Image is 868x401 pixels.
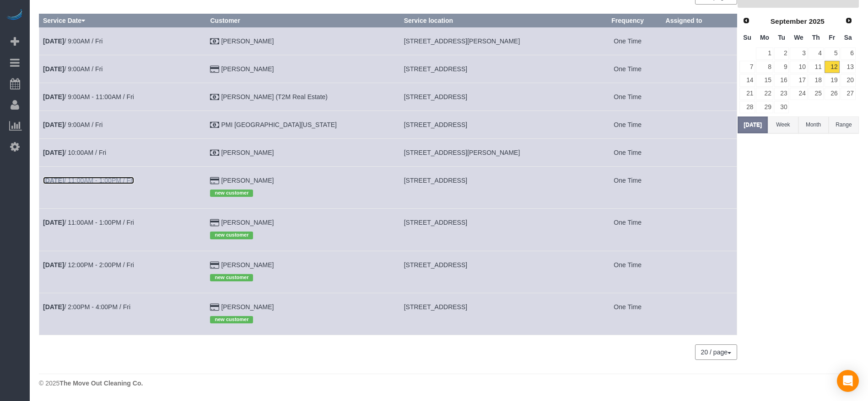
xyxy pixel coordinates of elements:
td: Service location [400,27,593,55]
th: Service location [400,14,593,27]
a: [PERSON_NAME] [221,261,274,269]
td: Customer [206,166,400,208]
a: 23 [774,88,789,100]
td: Frequency [593,166,662,208]
td: Schedule date [39,166,206,208]
td: Customer [206,55,400,83]
a: [DATE]/ 2:00PM - 4:00PM / Fri [43,303,130,311]
a: 3 [790,47,807,60]
a: [DATE]/ 9:00AM / Fri [43,37,102,45]
nav: Pagination navigation [695,344,737,360]
td: Schedule date [39,138,206,166]
div: © 2025 [39,379,859,388]
td: Schedule date [39,111,206,138]
a: [PERSON_NAME] (T2M Real Estate) [221,93,328,100]
td: Assigned to [662,138,737,166]
i: Check Payment [210,122,219,128]
a: 9 [774,61,789,73]
span: [STREET_ADDRESS] [404,303,467,311]
a: [DATE]/ 11:00AM - 1:00PM / Fri [43,177,134,184]
td: Customer [206,27,400,55]
a: 8 [756,61,773,73]
a: [DATE]/ 12:00PM - 2:00PM / Fri [43,261,134,269]
th: Frequency [593,14,662,27]
a: 1 [756,47,773,60]
button: Range [829,116,859,133]
span: [STREET_ADDRESS] [404,177,467,184]
a: [PERSON_NAME] [221,303,274,311]
i: Credit Card Payment [210,178,219,184]
strong: The Move Out Cleaning Co. [59,380,143,387]
span: [STREET_ADDRESS][PERSON_NAME] [404,149,520,156]
i: Check Payment [210,150,219,156]
span: [STREET_ADDRESS][PERSON_NAME] [404,37,520,45]
td: Assigned to [662,293,737,335]
b: [DATE] [43,121,64,128]
span: [STREET_ADDRESS] [404,93,467,100]
a: 25 [809,88,824,100]
th: Customer [206,14,400,27]
td: Frequency [593,55,662,83]
a: Next [842,15,855,27]
td: Customer [206,209,400,251]
a: Automaid Logo [5,9,24,22]
td: Customer [206,293,400,335]
i: Credit Card Payment [210,66,219,73]
td: Customer [206,251,400,293]
td: Schedule date [39,293,206,335]
a: 2 [774,47,789,60]
td: Assigned to [662,83,737,111]
span: Wednesday [794,34,803,41]
i: Check Payment [210,94,219,100]
b: [DATE] [43,177,64,184]
a: 7 [739,61,755,73]
span: new customer [210,316,253,323]
a: 22 [756,88,773,100]
td: Service location [400,209,593,251]
b: [DATE] [43,261,64,269]
th: Assigned to [662,14,737,27]
a: [PERSON_NAME] [221,37,274,45]
td: Schedule date [39,83,206,111]
a: Prev [740,15,753,27]
td: Frequency [593,83,662,111]
button: Week [768,116,798,133]
a: [PERSON_NAME] [221,65,274,73]
td: Assigned to [662,166,737,208]
a: [PERSON_NAME] [221,219,274,226]
td: Customer [206,111,400,138]
button: [DATE] [738,116,768,133]
a: 12 [825,61,840,73]
a: [DATE]/ 9:00AM / Fri [43,121,102,128]
span: [STREET_ADDRESS] [404,261,467,269]
span: new customer [210,190,253,197]
td: Customer [206,83,400,111]
a: 19 [825,74,840,86]
td: Assigned to [662,209,737,251]
td: Schedule date [39,55,206,83]
a: 15 [756,74,773,86]
div: Open Intercom Messenger [837,370,859,392]
td: Service location [400,111,593,138]
a: 30 [774,101,789,113]
span: Prev [743,17,750,24]
span: Next [845,17,852,24]
button: 20 / page [695,344,737,360]
a: 18 [809,74,824,86]
a: 14 [739,74,755,86]
span: 2025 [809,17,825,25]
span: [STREET_ADDRESS] [404,121,467,128]
span: September [771,17,807,25]
span: Sunday [743,34,751,41]
td: Frequency [593,209,662,251]
td: Assigned to [662,55,737,83]
td: Frequency [593,27,662,55]
td: Service location [400,138,593,166]
i: Credit Card Payment [210,262,219,269]
button: Month [798,116,829,133]
span: [STREET_ADDRESS] [404,65,467,73]
a: [DATE]/ 9:00AM / Fri [43,65,102,73]
td: Service location [400,251,593,293]
i: Credit Card Payment [210,304,219,311]
span: Thursday [812,34,820,41]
